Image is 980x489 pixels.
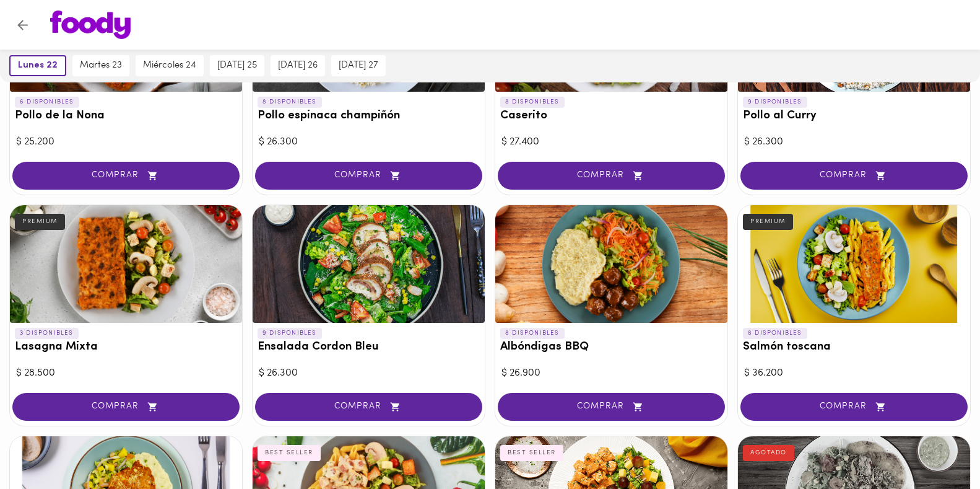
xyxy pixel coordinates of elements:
[331,55,386,76] button: [DATE] 27
[12,393,240,421] button: COMPRAR
[217,60,257,71] span: [DATE] 25
[28,402,224,412] span: COMPRAR
[743,445,794,461] div: AGOTADO
[72,55,129,76] button: martes 23
[738,205,970,323] div: Salmón toscana
[80,60,122,71] span: martes 23
[743,110,965,123] h3: Pollo al Curry
[210,55,264,76] button: [DATE] 25
[15,110,237,123] h3: Pollo de la Nona
[743,214,793,230] div: PREMIUM
[740,393,968,421] button: COMPRAR
[259,135,479,149] div: $ 26.300
[7,10,38,40] button: Volver
[501,366,721,381] div: $ 26.900
[143,60,196,71] span: miércoles 24
[498,162,725,190] button: COMPRAR
[271,402,467,412] span: COMPRAR
[258,97,322,108] p: 8 DISPONIBLES
[500,328,565,339] p: 8 DISPONIBLES
[15,214,65,230] div: PREMIUM
[258,328,322,339] p: 9 DISPONIBLES
[15,328,79,339] p: 3 DISPONIBLES
[500,341,722,354] h3: Albóndigas BBQ
[271,55,325,76] button: [DATE] 26
[16,366,236,381] div: $ 28.500
[18,60,58,71] span: lunes 22
[16,135,236,149] div: $ 25.200
[258,110,480,123] h3: Pollo espinaca champiñón
[743,341,965,354] h3: Salmón toscana
[756,170,952,181] span: COMPRAR
[501,135,721,149] div: $ 27.400
[255,393,482,421] button: COMPRAR
[498,393,725,421] button: COMPRAR
[339,60,378,71] span: [DATE] 27
[743,328,807,339] p: 8 DISPONIBLES
[271,170,467,181] span: COMPRAR
[278,60,318,71] span: [DATE] 26
[15,97,79,108] p: 6 DISPONIBLES
[258,341,480,354] h3: Ensalada Cordon Bleu
[255,162,482,190] button: COMPRAR
[743,97,807,108] p: 9 DISPONIBLES
[500,110,722,123] h3: Caserito
[908,417,968,477] iframe: Messagebird Livechat Widget
[259,366,479,381] div: $ 26.300
[253,205,485,323] div: Ensalada Cordon Bleu
[740,162,968,190] button: COMPRAR
[50,11,131,39] img: logo.png
[495,205,727,323] div: Albóndigas BBQ
[513,170,709,181] span: COMPRAR
[513,402,709,412] span: COMPRAR
[15,341,237,354] h3: Lasagna Mixta
[744,366,964,381] div: $ 36.200
[744,135,964,149] div: $ 26.300
[10,205,242,323] div: Lasagna Mixta
[258,445,321,461] div: BEST SELLER
[12,162,240,190] button: COMPRAR
[500,97,565,108] p: 8 DISPONIBLES
[136,55,204,76] button: miércoles 24
[756,402,952,412] span: COMPRAR
[500,445,563,461] div: BEST SELLER
[28,170,224,181] span: COMPRAR
[9,55,66,76] button: lunes 22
